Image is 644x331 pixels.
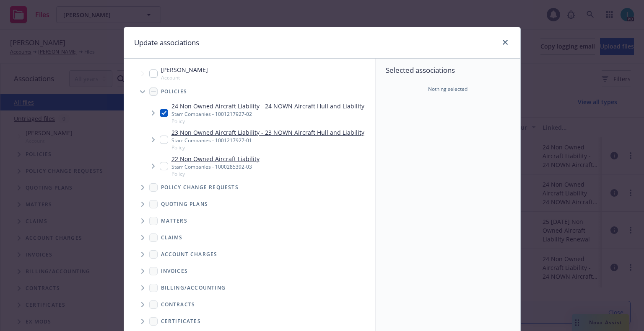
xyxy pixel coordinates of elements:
span: Contracts [161,302,195,307]
span: Claims [161,235,183,240]
span: Selected associations [386,65,510,75]
a: 24 Non Owned Aircraft Liability - 24 NOWN Aircraft Hull and Liability [171,102,364,110]
span: Invoices [161,269,188,274]
div: Starr Companies - 1001217927-01 [171,137,364,144]
span: Account charges [161,252,218,257]
h1: Update associations [134,37,199,48]
span: Billing/Accounting [161,285,226,290]
span: Policies [161,89,187,94]
span: Policy [171,170,260,177]
span: Account [161,74,208,81]
span: Nothing selected [428,85,467,93]
span: [PERSON_NAME] [161,65,208,74]
span: Policy [171,144,364,151]
span: Certificates [161,319,201,324]
a: 22 Non Owned Aircraft Liability [171,154,260,163]
span: Policy [171,118,364,125]
a: close [500,37,510,47]
span: Matters [161,218,187,223]
div: Tree Example [124,64,375,280]
div: Starr Companies - 1000285392-03 [171,163,260,170]
a: 23 Non Owned Aircraft Liability - 23 NOWN Aircraft Hull and Liability [171,128,364,137]
span: Quoting plans [161,202,208,207]
span: Policy change requests [161,185,239,190]
div: Starr Companies - 1001217927-02 [171,110,364,118]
